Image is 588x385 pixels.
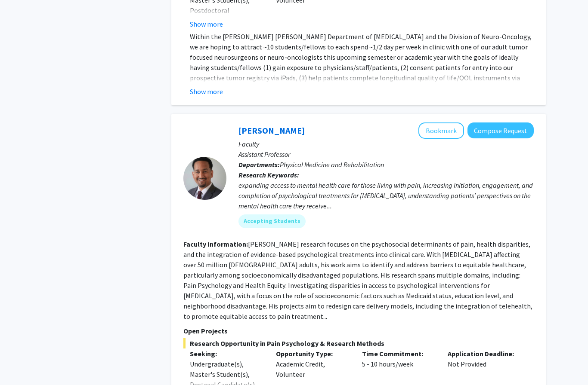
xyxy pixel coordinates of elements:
[238,214,306,228] mat-chip: Accepting Students
[190,31,534,104] p: Within the [PERSON_NAME] [PERSON_NAME] Department of [MEDICAL_DATA] and the Division of Neuro-Onc...
[276,348,349,359] p: Opportunity Type:
[238,160,280,169] b: Departments:
[183,240,248,248] b: Faculty Information:
[238,171,299,179] b: Research Keywords:
[448,348,521,359] p: Application Deadline:
[238,139,534,149] p: Faculty
[238,149,534,159] p: Assistant Professor
[183,240,532,321] fg-read-more: [PERSON_NAME] research focuses on the psychosocial determinants of pain, health disparities, and ...
[183,338,534,348] span: Research Opportunity in Pain Psychology & Research Methods
[238,125,305,136] a: [PERSON_NAME]
[280,160,384,169] span: Physical Medicine and Rehabilitation
[190,86,223,97] button: Show more
[190,19,223,29] button: Show more
[418,122,464,139] button: Add Fenan Rassu to Bookmarks
[467,122,534,138] button: Compose Request to Fenan Rassu
[6,346,37,379] iframe: Chat
[190,348,263,359] p: Seeking:
[183,326,534,336] p: Open Projects
[362,348,435,359] p: Time Commitment:
[238,180,534,211] div: expanding access to mental health care for those living with pain, increasing initiation, engagem...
